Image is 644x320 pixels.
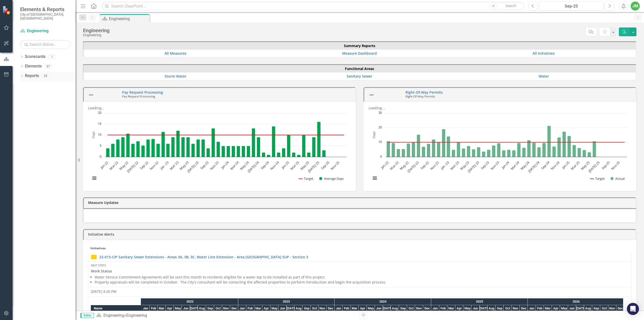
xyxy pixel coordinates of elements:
text: Nov-24 [269,160,280,171]
path: Apr-22, 5.4. Actual. [402,149,405,157]
div: Apr [262,305,270,312]
text: Sep-25 [600,160,611,170]
path: Mar-25, 1. Average Days. [297,155,301,157]
path: May-24, 5. Average Days. [247,146,250,157]
div: Sep [303,305,311,312]
td: Double-Click to Edit [88,262,631,287]
div: Nov [318,305,327,312]
text: May-22 [118,160,129,171]
div: Next Steps [91,263,629,267]
div: Nov [415,305,423,312]
div: 97 [44,64,52,68]
div: » [96,313,356,318]
path: Jun-23, 6. Average Days. [191,144,195,157]
path: Aug-25, 3. Average Days. [322,150,326,157]
path: May-25, 2. Average Days. [307,152,311,157]
div: Jan [238,305,246,312]
path: Aug-24, 2. Average Days. [262,152,265,157]
path: Aug-23, 8. Average Days. [202,139,205,157]
text: May-23 [459,160,470,171]
text: 20 [98,110,101,115]
path: Jul-22, 15.18. Actual. [417,134,420,157]
div: Oct [407,305,415,312]
button: Show Target [590,176,605,181]
a: Engineering [103,313,124,318]
path: Apr-24, 5. Average Days. [242,146,245,157]
path: Apr-23, 9. Average Days. [181,137,185,157]
path: Oct-24, 14. Average Days. [272,126,275,157]
h3: Initiative Alerts [88,232,633,236]
path: Jul-22, 7.15. Average Days. [136,141,140,157]
text: Sep-24 [540,160,551,170]
div: [DATE] 4:20 PM [91,289,629,294]
text: Sep-22 [419,160,430,170]
path: Jan -23, 6. Average Days. [166,144,170,157]
a: Pay Request Processing [122,90,163,95]
div: Dec [230,305,238,312]
div: Jul [479,305,488,312]
text: Nov-25 [330,160,340,171]
path: Jul-24, 6.6. Actual. [537,147,541,157]
text: Nov-25 [610,160,621,171]
div: Jun [278,305,287,312]
text: [DATE]-23 [467,160,480,173]
path: Apr-25, 10. Average Days. [302,135,306,157]
div: Name [91,305,141,311]
path: Feb-22, 9.5. Actual. [392,143,395,157]
div: Jun [568,305,576,312]
text: Jan -23 [439,160,450,171]
path: Dec-22, 11.4. Average Days. [162,132,165,157]
div: May [463,305,471,312]
div: Mar [351,305,359,312]
text: Jan-22 [99,160,109,170]
g: Target, series 1 of 2. Line with 48 data points. [107,134,345,136]
div: Mar [158,305,166,312]
div: May [174,305,182,312]
a: Scorecards [25,54,46,60]
div: Sep [206,305,214,312]
path: May-22, 10.583. Average Days. [126,133,130,157]
div: 2024 [335,298,431,305]
button: Show Average Days [319,176,344,181]
img: ClearPoint Strategy [3,6,12,15]
img: Not Defined [88,92,94,98]
div: Apr [359,305,367,312]
div: Mar [447,305,455,312]
text: Mar-22 [389,160,399,171]
input: Search ClearPoint... [102,2,525,11]
path: Sep-22, 9. Actual. [427,144,430,157]
div: Dec [423,305,431,312]
path: Apr-24, 6.24. Actual. [522,148,526,157]
path: Jan-25, 14.47. Actual. [568,136,571,157]
div: Nov [608,305,616,312]
svg: Interactive chart [369,111,629,186]
a: Elements [25,63,42,69]
g: Target, series 1 of 2. Line with 48 data points. [387,141,626,143]
text: Mar-25 [289,160,300,171]
text: May-25 [580,160,591,171]
span: Search [505,4,516,8]
path: Jan-22, 10.7. Actual. [387,141,390,157]
div: Mar [544,305,552,312]
text: 30 [378,110,382,115]
div: Engineering [83,28,109,33]
text: Mar-24 [229,160,240,171]
td: Double-Click to Edit Right Click for Context Menu [88,252,631,262]
div: 1 [48,55,56,59]
div: Oct [311,305,318,312]
path: Apr-23, 5.7. Actual. [462,148,465,157]
path: May-22, 9.2. Actual. [407,143,410,157]
text: [DATE]-25 [307,160,320,173]
div: Dec [616,305,624,312]
text: [DATE]-22 [126,160,139,173]
path: Jul-25, 16. Average Days. [317,122,321,157]
img: Near Target [91,254,97,260]
path: Sep-23, 4. Average Days. [207,148,210,157]
path: Oct-23, 13. Average Days. [212,128,215,157]
div: May [367,305,375,312]
text: [DATE]-23 [186,160,199,173]
th: Summary Reports [83,42,636,50]
div: Jul [287,305,295,312]
path: Apr-22, 9. Average Days. [121,137,125,157]
path: Nov-23, 9.4. Actual. [497,143,501,157]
